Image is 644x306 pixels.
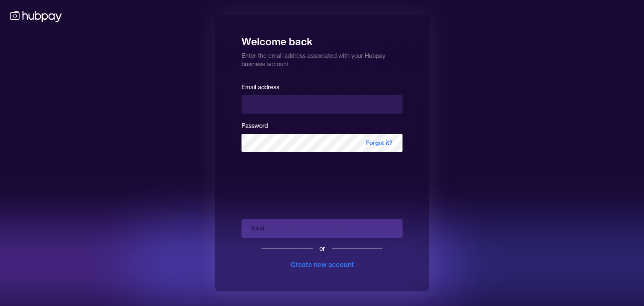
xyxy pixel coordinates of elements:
h1: Welcome back [241,30,402,48]
div: or [319,244,325,253]
div: Create new account [291,259,354,270]
span: Forgot it? [356,134,402,152]
label: Password [241,122,268,130]
label: Email address [241,83,279,91]
p: Enter the email address associated with your Hubpay business account [241,48,402,68]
